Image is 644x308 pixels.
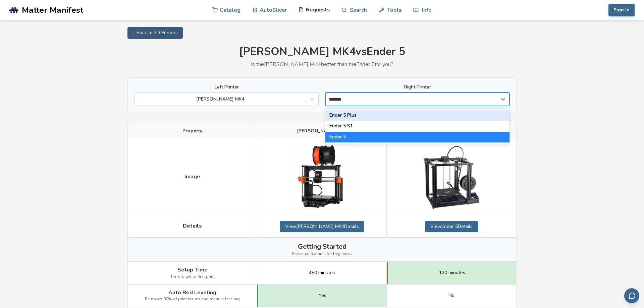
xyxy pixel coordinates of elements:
[325,121,509,131] div: Ender 5 S1
[170,274,215,279] span: Time to get to first print
[292,252,352,256] span: Essential features for beginners
[138,97,140,102] input: [PERSON_NAME] MK4
[325,84,509,90] label: Right Printer
[329,97,347,102] input: Ender 5 PlusEnder 5 S1Ender 5
[439,270,465,275] span: 120 minutes
[319,293,326,298] span: Yes
[624,288,639,303] button: Send feedback via email
[425,221,478,232] a: ViewEnder 5Details
[168,290,216,296] span: Auto Bed Leveling
[183,223,202,229] span: Details
[325,132,509,142] div: Ender 5
[280,221,364,232] a: View[PERSON_NAME] MK4Details
[298,243,346,250] span: Getting Started
[182,128,202,134] span: Property
[135,84,319,90] label: Left Printer
[608,4,635,16] button: Sign In
[418,144,485,211] img: Ender 5
[127,61,517,67] p: Is the [PERSON_NAME] MK4 better than the Ender 5 for you?
[145,297,240,302] span: Removes 80% of print issues and manual leveling
[22,5,83,15] span: Matter Manifest
[325,110,509,121] div: Ender 5 Plus
[448,293,454,298] span: No
[127,27,183,39] a: ← Back to 3D Printers
[297,128,346,134] span: [PERSON_NAME] MK4
[288,144,356,211] img: Prusa MK4
[127,46,517,58] h1: [PERSON_NAME] MK4 vs Ender 5
[309,270,335,275] span: 480 minutes
[184,174,200,180] span: Image
[177,267,208,273] span: Setup Time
